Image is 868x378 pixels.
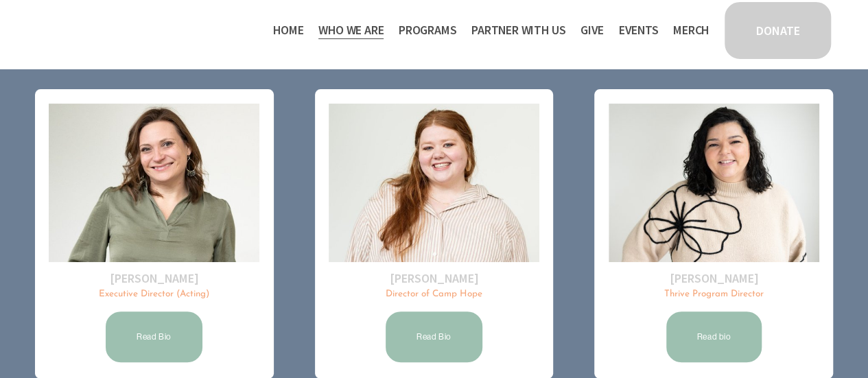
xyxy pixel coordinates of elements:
[399,19,457,41] a: folder dropdown
[580,19,604,41] a: Give
[471,19,565,41] a: folder dropdown
[49,270,259,286] h2: [PERSON_NAME]
[664,309,764,364] a: Read bio
[673,19,709,41] a: Merch
[318,19,384,41] a: folder dropdown
[399,21,457,40] span: Programs
[471,21,565,40] span: Partner With Us
[618,19,658,41] a: Events
[273,19,303,41] a: Home
[104,309,204,364] a: Read Bio
[329,288,539,301] p: Director of Camp Hope
[49,288,259,301] p: Executive Director (Acting)
[609,270,819,286] h2: [PERSON_NAME]
[329,270,539,286] h2: [PERSON_NAME]
[318,21,384,40] span: Who We Are
[384,309,484,364] a: Read Bio
[609,288,819,301] p: Thrive Program Director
